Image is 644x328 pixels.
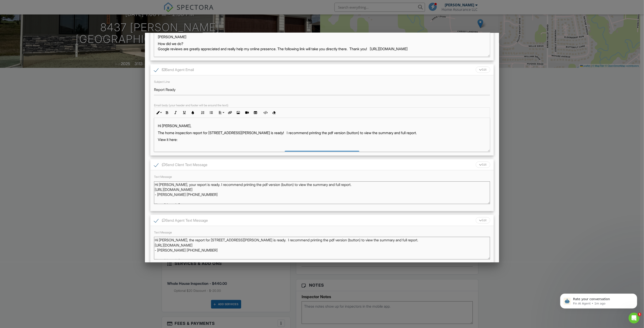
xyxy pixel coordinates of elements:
[154,231,172,234] label: Text Message
[171,108,180,117] button: Italic (Ctrl+I)
[553,284,644,316] iframe: Intercom notifications message
[285,151,359,163] div: View Home Assurance Inspection Report
[158,34,486,39] p: [PERSON_NAME]
[629,313,639,323] iframe: Intercom live chat
[476,162,490,168] div: Edit
[638,313,642,316] span: 1
[158,130,486,135] p: The home inspection report for [STREET_ADDRESS][PERSON_NAME] is ready! I recommend printing the p...
[154,175,172,178] label: Text Message
[180,108,189,117] button: Underline (Ctrl+U)
[154,163,207,168] label: Send Client Text Message
[154,237,490,259] textarea: Hi [PERSON_NAME], the report for [STREET_ADDRESS][PERSON_NAME] is ready. I recommend printing the...
[154,80,170,83] label: Subject Line
[251,108,260,117] button: Insert Table
[476,217,490,223] div: Edit
[154,108,163,117] button: Inline Style
[269,108,278,117] button: Clear Formatting
[261,108,269,117] button: Code View
[189,108,197,117] button: Colors
[158,137,486,142] p: View it here:
[158,41,486,51] p: How did we do? Google reviews are greatly appreciated and really help my online presence. The fol...
[158,123,486,128] p: Hi [PERSON_NAME],
[207,108,216,117] button: Unordered List
[198,108,207,117] button: Ordered List
[154,68,194,73] label: Send Agent Email
[163,108,171,117] button: Bold (Ctrl+B)
[154,181,490,204] textarea: Hi [PERSON_NAME], your report is ready. If you have already paid, or plan to pay for the inspecti...
[154,218,208,224] label: Send Agent Text Message
[476,67,490,73] div: Edit
[154,104,229,107] label: Email body (your header and footer will be around the text):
